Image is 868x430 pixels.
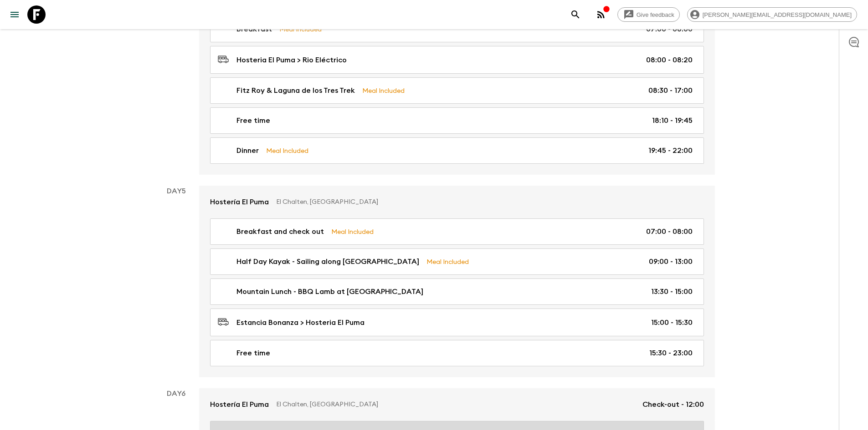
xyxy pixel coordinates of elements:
p: 19:45 - 22:00 [648,145,693,156]
p: Meal Included [266,146,308,156]
a: Give feedback [617,7,680,22]
p: 09:00 - 13:00 [649,256,693,267]
a: Hostería El PumaEl Chalten, [GEOGRAPHIC_DATA] [199,186,715,218]
p: Hosteria El Puma > Rio Eléctrico [236,55,347,66]
span: Give feedback [632,11,679,18]
p: 13:30 - 15:00 [651,286,693,297]
p: Day 6 [154,388,199,399]
p: Free time [236,115,270,126]
div: [PERSON_NAME][EMAIL_ADDRESS][DOMAIN_NAME] [687,7,857,22]
a: Mountain Lunch - BBQ Lamb at [GEOGRAPHIC_DATA]13:30 - 15:00 [210,278,704,305]
p: Free time [236,348,270,359]
a: Hosteria El Puma > Rio Eléctrico08:00 - 08:20 [210,46,704,74]
p: Breakfast and check out [236,226,324,237]
a: Estancia Bonanza > Hosteria El Puma15:00 - 15:30 [210,309,704,336]
a: DinnerMeal Included19:45 - 22:00 [210,137,704,164]
p: 07:00 - 08:00 [646,226,693,237]
p: El Chalten, [GEOGRAPHIC_DATA] [276,400,635,409]
p: Fitz Roy & Laguna de los Tres Trek [236,85,355,96]
p: Dinner [236,145,259,156]
p: El Chalten, [GEOGRAPHIC_DATA] [276,197,697,207]
p: 08:30 - 17:00 [648,85,693,96]
p: Meal Included [362,86,405,96]
p: Check-out - 12:00 [642,399,704,410]
p: 18:10 - 19:45 [652,115,693,126]
a: Free time15:30 - 23:00 [210,340,704,366]
p: Day 5 [154,186,199,197]
span: [PERSON_NAME][EMAIL_ADDRESS][DOMAIN_NAME] [698,11,857,18]
p: Breakfast [236,24,272,35]
a: Fitz Roy & Laguna de los Tres TrekMeal Included08:30 - 17:00 [210,77,704,104]
p: Hostería El Puma [210,197,269,207]
p: 08:00 - 08:20 [646,55,693,66]
a: Hostería El PumaEl Chalten, [GEOGRAPHIC_DATA]Check-out - 12:00 [199,388,715,421]
p: Meal Included [279,24,322,34]
p: Meal Included [331,227,374,237]
p: Meal Included [426,257,469,267]
p: Hostería El Puma [210,399,269,410]
button: menu [5,5,24,24]
a: Free time18:10 - 19:45 [210,107,704,134]
a: Breakfast and check outMeal Included07:00 - 08:00 [210,218,704,245]
p: Half Day Kayak - Sailing along [GEOGRAPHIC_DATA] [236,256,419,267]
p: 07:00 - 08:00 [646,24,693,35]
p: 15:30 - 23:00 [649,348,693,359]
a: Half Day Kayak - Sailing along [GEOGRAPHIC_DATA]Meal Included09:00 - 13:00 [210,248,704,275]
button: search adventures [566,5,585,24]
p: Estancia Bonanza > Hosteria El Puma [236,317,365,328]
p: 15:00 - 15:30 [651,317,693,328]
p: Mountain Lunch - BBQ Lamb at [GEOGRAPHIC_DATA] [236,286,423,297]
a: BreakfastMeal Included07:00 - 08:00 [210,16,704,42]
